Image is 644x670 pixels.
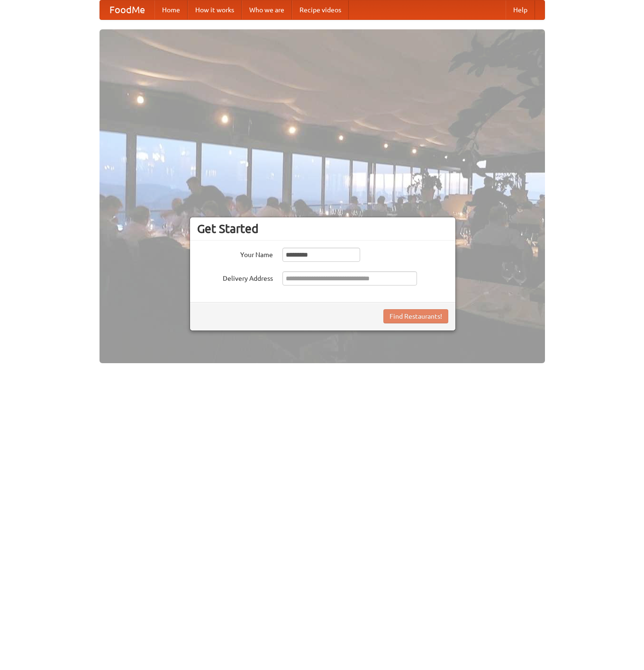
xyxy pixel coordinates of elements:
[154,0,188,19] a: Home
[506,0,535,19] a: Help
[242,0,292,19] a: Who we are
[188,0,242,19] a: How it works
[197,222,448,236] h3: Get Started
[100,0,154,19] a: FoodMe
[197,271,273,283] label: Delivery Address
[292,0,349,19] a: Recipe videos
[383,309,448,323] button: Find Restaurants!
[197,248,273,259] label: Your Name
